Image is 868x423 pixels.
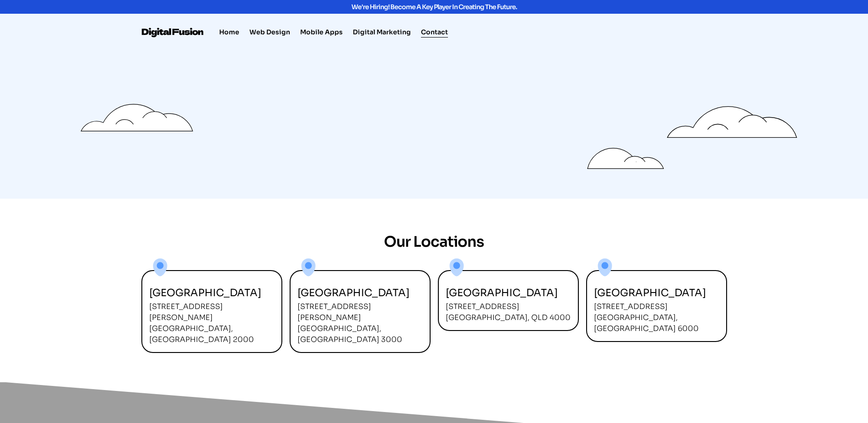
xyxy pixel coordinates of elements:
[300,27,343,38] a: Mobile Apps
[446,286,571,300] h4: [GEOGRAPHIC_DATA]
[297,301,422,345] p: [STREET_ADDRESS][PERSON_NAME] [GEOGRAPHIC_DATA], [GEOGRAPHIC_DATA] 3000
[149,301,274,345] p: [STREET_ADDRESS][PERSON_NAME] [GEOGRAPHIC_DATA], [GEOGRAPHIC_DATA] 2000
[149,286,274,300] h4: [GEOGRAPHIC_DATA]
[54,228,814,255] h3: Our Locations
[353,27,411,38] a: Digital Marketing
[594,301,719,334] p: [STREET_ADDRESS] [GEOGRAPHIC_DATA], [GEOGRAPHIC_DATA] 6000
[219,27,239,38] a: Home
[249,27,290,38] a: Web Design
[594,286,719,300] h4: [GEOGRAPHIC_DATA]
[421,27,448,38] a: Contact
[200,4,669,10] div: We're hiring! Become a key player in creating the future.
[297,286,422,300] h4: [GEOGRAPHIC_DATA]
[446,301,571,323] p: [STREET_ADDRESS] [GEOGRAPHIC_DATA], QLD 4000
